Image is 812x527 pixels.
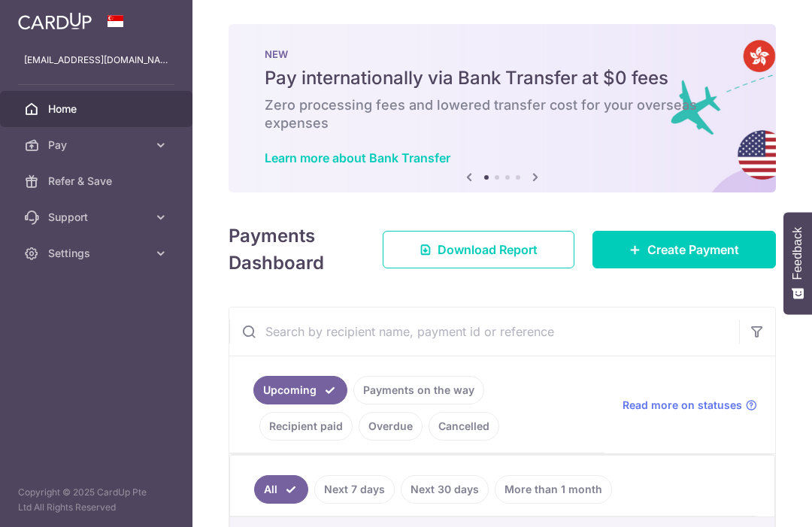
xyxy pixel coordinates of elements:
a: Read more on statuses [623,398,757,413]
input: Search by recipient name, payment id or reference [229,307,739,356]
h4: Payments Dashboard [229,223,356,277]
a: More than 1 month [495,475,612,504]
span: Feedback [791,227,804,280]
p: NEW [265,48,740,60]
span: Download Report [438,241,538,259]
span: Home [48,101,147,117]
a: Overdue [359,412,423,441]
span: Support [48,210,147,225]
img: Bank transfer banner [229,24,776,192]
a: Next 7 days [314,475,395,504]
a: All [254,475,308,504]
a: Payments on the way [353,376,484,404]
span: Settings [48,246,147,261]
a: Learn more about Bank Transfer [265,150,450,165]
p: [EMAIL_ADDRESS][DOMAIN_NAME] [24,53,168,68]
h5: Pay internationally via Bank Transfer at $0 fees [265,66,740,90]
a: Recipient paid [259,412,353,441]
span: Read more on statuses [623,398,742,413]
img: CardUp [18,12,92,30]
a: Download Report [383,231,574,268]
h6: Zero processing fees and lowered transfer cost for your overseas expenses [265,96,740,132]
a: Next 30 days [401,475,489,504]
a: Cancelled [429,412,499,441]
button: Feedback - Show survey [783,212,812,314]
a: Create Payment [592,231,776,268]
a: Upcoming [253,376,347,404]
span: Pay [48,138,147,153]
span: Refer & Save [48,174,147,189]
span: Create Payment [647,241,739,259]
